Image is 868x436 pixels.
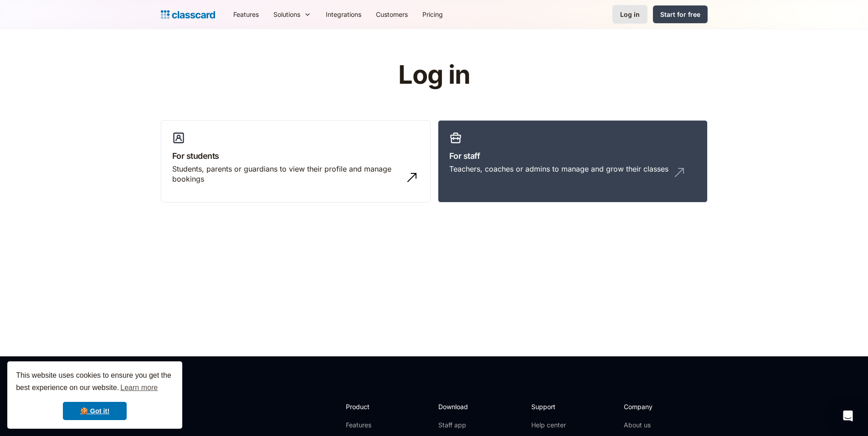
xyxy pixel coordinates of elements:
[119,381,159,395] a: learn more about cookies
[16,370,174,395] span: This website uses cookies to ensure you get the best experience on our website.
[226,4,266,25] a: Features
[273,10,300,19] div: Solutions
[449,164,668,174] div: Teachers, coaches or admins to manage and grow their classes
[415,4,450,25] a: Pricing
[438,421,476,430] a: Staff app
[624,421,684,430] a: About us
[172,150,419,162] h3: For students
[369,4,415,25] a: Customers
[289,61,579,89] h1: Log in
[449,150,696,162] h3: For staff
[266,4,318,25] div: Solutions
[837,405,859,427] div: Open Intercom Messenger
[161,8,215,21] a: home
[624,402,684,411] h2: Company
[660,10,700,19] div: Start for free
[653,5,708,23] a: Start for free
[172,164,401,184] div: Students, parents or guardians to view their profile and manage bookings
[346,402,395,411] h2: Product
[161,120,431,203] a: For studentsStudents, parents or guardians to view their profile and manage bookings
[531,402,568,411] h2: Support
[438,402,476,411] h2: Download
[531,421,568,430] a: Help center
[346,421,395,430] a: Features
[7,361,182,429] div: cookieconsent
[620,10,640,19] div: Log in
[318,4,369,25] a: Integrations
[612,5,647,24] a: Log in
[63,402,127,420] a: dismiss cookie message
[438,120,708,203] a: For staffTeachers, coaches or admins to manage and grow their classes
